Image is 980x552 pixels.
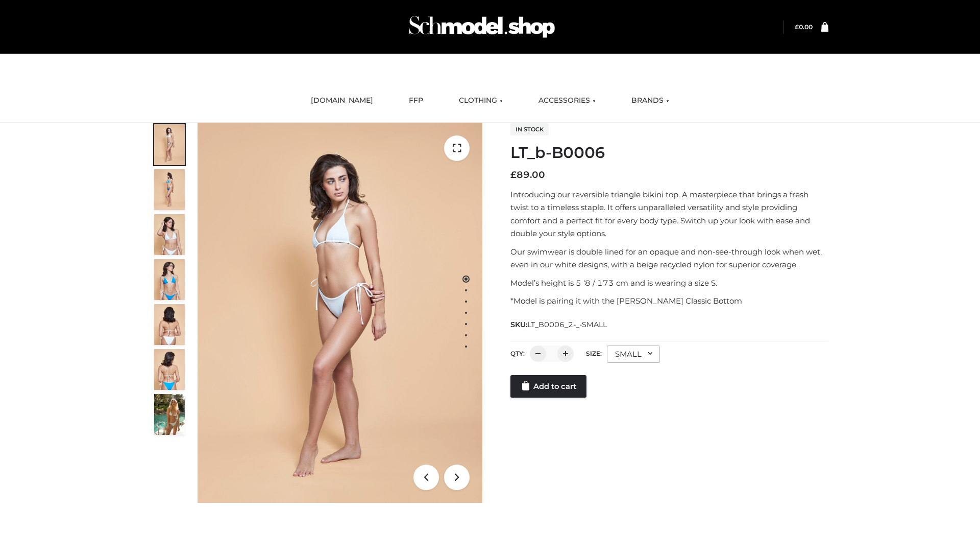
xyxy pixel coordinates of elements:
bdi: 0.00 [795,23,813,31]
span: SKU: [510,318,608,331]
bdi: 89.00 [510,169,545,180]
img: Schmodel Admin 964 [405,7,558,47]
img: ArielClassicBikiniTop_CloudNine_AzureSky_OW114ECO_4-scaled.jpg [154,259,185,300]
img: ArielClassicBikiniTop_CloudNine_AzureSky_OW114ECO_1 [198,123,482,503]
img: ArielClassicBikiniTop_CloudNine_AzureSky_OW114ECO_2-scaled.jpg [154,169,185,210]
span: LT_B0006_2-_-SMALL [527,320,607,329]
a: FFP [401,89,431,112]
label: QTY: [510,350,525,357]
label: Size: [586,350,602,357]
p: Model’s height is 5 ‘8 / 173 cm and is wearing a size S. [510,277,828,290]
div: SMALL [607,346,660,363]
p: Introducing our reversible triangle bikini top. A masterpiece that brings a fresh twist to a time... [510,188,828,240]
a: £0.00 [795,23,813,31]
a: Add to cart [510,375,586,398]
img: ArielClassicBikiniTop_CloudNine_AzureSky_OW114ECO_7-scaled.jpg [154,304,185,345]
a: [DOMAIN_NAME] [303,89,381,112]
h1: LT_b-B0006 [510,144,828,162]
span: In stock [510,123,549,135]
img: ArielClassicBikiniTop_CloudNine_AzureSky_OW114ECO_1-scaled.jpg [154,124,185,165]
span: £ [510,169,517,180]
a: CLOTHING [451,89,510,112]
p: *Model is pairing it with the [PERSON_NAME] Classic Bottom [510,294,828,308]
a: BRANDS [624,89,677,112]
img: ArielClassicBikiniTop_CloudNine_AzureSky_OW114ECO_3-scaled.jpg [154,214,185,255]
img: Arieltop_CloudNine_AzureSky2.jpg [154,394,185,435]
img: ArielClassicBikiniTop_CloudNine_AzureSky_OW114ECO_8-scaled.jpg [154,349,185,390]
span: £ [795,23,799,31]
a: ACCESSORIES [531,89,603,112]
p: Our swimwear is double lined for an opaque and non-see-through look when wet, even in our white d... [510,245,828,271]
